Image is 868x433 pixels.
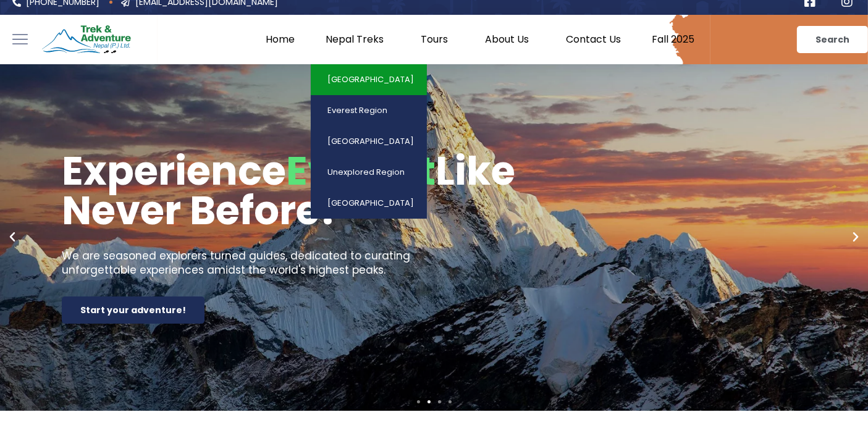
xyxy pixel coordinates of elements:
[62,296,204,324] div: Start your adventure!
[311,64,427,219] ul: Nepal Treks
[311,126,427,157] a: [GEOGRAPHIC_DATA]
[311,64,427,95] a: [GEOGRAPHIC_DATA]
[417,400,420,403] span: Go to slide 1
[849,231,862,243] div: Next slide
[815,35,849,44] span: Search
[62,249,434,279] div: We are seasoned explorers turned guides, dedicated to curating unforgettable experiences amidst t...
[406,33,470,46] a: Tours
[311,188,427,219] a: [GEOGRAPHIC_DATA]
[470,33,551,46] a: About Us
[158,33,710,46] nav: Menu
[6,231,19,243] div: Previous slide
[62,151,434,230] div: Experience Like Never Before!
[40,23,133,57] img: Trek & Adventure Nepal
[438,400,441,403] span: Go to slide 3
[311,33,406,46] a: Nepal Treks
[449,400,452,403] span: Go to slide 4
[637,33,710,46] a: Fall 2025
[311,157,427,188] a: Unexplored Region
[551,33,637,46] a: Contact Us
[251,33,311,46] a: Home
[797,26,868,53] a: Search
[428,400,431,403] span: Go to slide 2
[311,95,427,126] a: Everest Region
[286,143,436,198] span: Everest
